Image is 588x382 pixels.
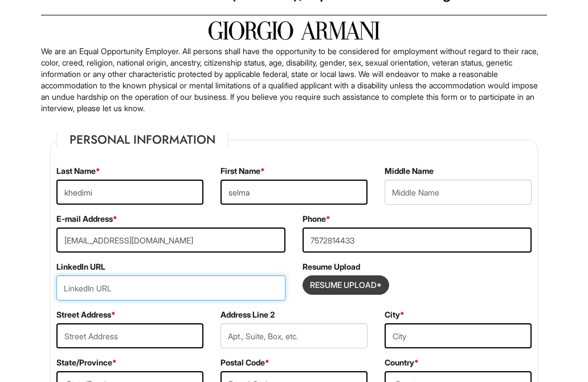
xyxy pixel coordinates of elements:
label: LinkedIn URL [56,261,105,273]
input: E-mail Address [56,227,285,253]
input: Apt., Suite, Box, etc. [220,323,367,348]
label: Street Address [56,309,116,320]
label: Middle Name [385,165,434,177]
label: Phone [303,213,330,225]
label: City [385,309,405,320]
input: First Name [220,180,367,205]
img: Giorgio Armani [209,21,379,40]
legend: Personal Information [56,131,228,148]
p: We are an Equal Opportunity Employer. All persons shall have the opportunity to be considered for... [41,46,547,114]
label: Address Line 2 [220,309,275,320]
label: First Name [220,165,265,177]
button: Resume Upload*Resume Upload* [303,275,389,295]
label: State/Province [56,357,117,368]
input: Middle Name [385,180,532,205]
label: Resume Upload [303,261,360,273]
input: LinkedIn URL [56,275,285,300]
input: Last Name [56,180,203,205]
input: Phone [303,227,532,253]
label: Postal Code [220,357,269,368]
input: City [385,323,532,348]
input: Street Address [56,323,203,348]
label: Last Name [56,165,100,177]
label: Country [385,357,419,368]
label: E-mail Address [56,213,117,225]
